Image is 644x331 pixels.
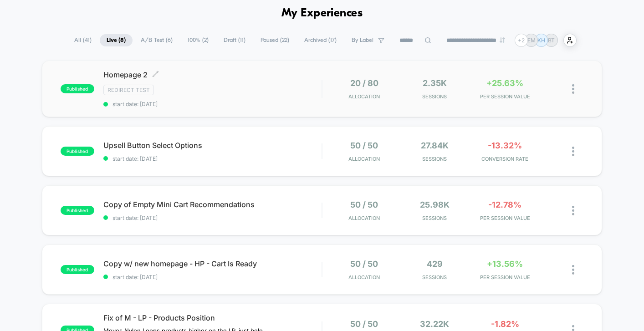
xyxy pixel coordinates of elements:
[572,265,574,275] img: close
[423,78,447,88] span: 2.35k
[181,34,215,46] span: 100% ( 2 )
[103,214,322,221] span: start date: [DATE]
[103,101,322,107] span: start date: [DATE]
[420,319,449,329] span: 32.22k
[572,206,574,215] img: close
[420,200,450,209] span: 25.98k
[61,206,94,215] span: published
[350,200,378,209] span: 50 / 50
[348,93,380,100] span: Allocation
[527,37,536,44] p: EM
[61,147,94,156] span: published
[297,34,343,46] span: Archived ( 17 )
[488,141,522,150] span: -13.32%
[348,274,380,280] span: Allocation
[103,70,322,79] span: Homepage 2
[402,274,467,280] span: Sessions
[103,155,322,162] span: start date: [DATE]
[402,215,467,221] span: Sessions
[350,141,378,150] span: 50 / 50
[350,319,378,329] span: 50 / 50
[350,78,378,88] span: 20 / 80
[500,37,505,43] img: end
[103,85,154,95] span: Redirect Test
[103,313,322,322] span: Fix of M - LP - Products Position
[487,259,523,269] span: +13.56%
[103,274,322,280] span: start date: [DATE]
[348,156,380,162] span: Allocation
[217,34,252,46] span: Draft ( 11 )
[572,147,574,156] img: close
[67,34,98,46] span: All ( 41 )
[488,200,521,209] span: -12.78%
[281,7,363,20] h1: My Experiences
[472,274,537,280] span: PER SESSION VALUE
[254,34,296,46] span: Paused ( 22 )
[472,215,537,221] span: PER SESSION VALUE
[491,319,519,329] span: -1.82%
[61,265,94,274] span: published
[103,200,322,209] span: Copy of Empty Mini Cart Recommendations
[572,84,574,94] img: close
[486,78,523,88] span: +25.63%
[421,141,449,150] span: 27.84k
[548,37,555,44] p: BT
[402,93,467,100] span: Sessions
[402,156,467,162] span: Sessions
[352,37,373,44] span: By Label
[515,34,528,47] div: + 2
[61,84,94,93] span: published
[472,93,537,100] span: PER SESSION VALUE
[348,215,380,221] span: Allocation
[350,259,378,269] span: 50 / 50
[103,141,322,150] span: Upsell Button Select Options
[100,34,133,46] span: Live ( 8 )
[427,259,443,269] span: 429
[134,34,179,46] span: A/B Test ( 6 )
[103,259,322,268] span: Copy w/ new homepage - HP - Cart Is Ready
[537,37,545,44] p: KH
